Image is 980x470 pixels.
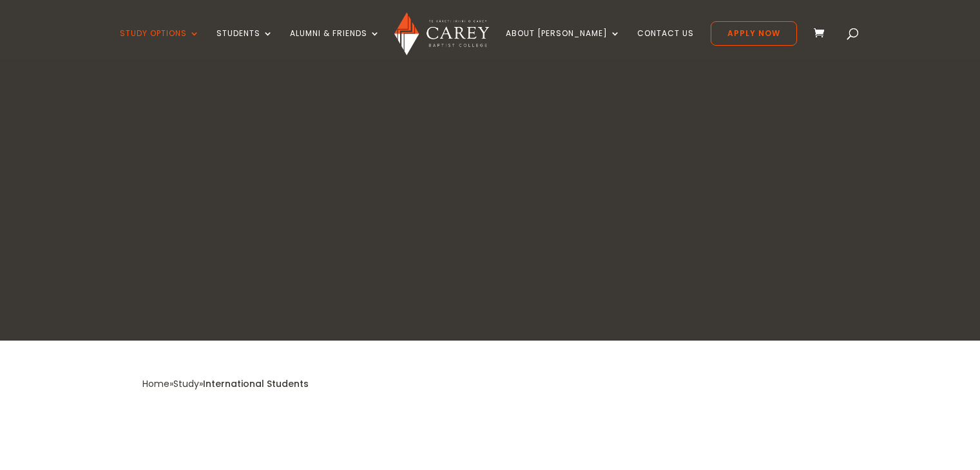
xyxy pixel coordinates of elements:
a: Study Options [120,29,200,59]
a: Contact Us [637,29,694,59]
a: About [PERSON_NAME] [506,29,620,59]
a: Apply Now [711,21,797,46]
img: Carey Baptist College [394,12,489,55]
span: International Students [203,377,309,390]
a: Study [173,377,199,390]
span: » » [142,377,309,390]
a: Students [216,29,273,59]
a: Alumni & Friends [290,29,380,59]
a: Home [142,377,169,390]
